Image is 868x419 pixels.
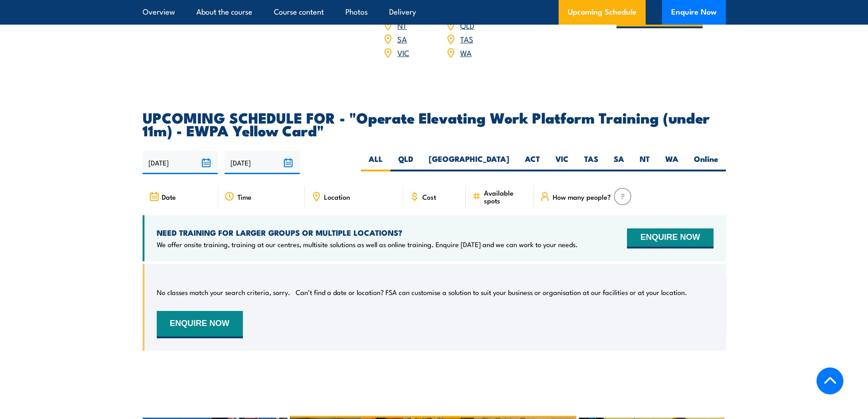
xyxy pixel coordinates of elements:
label: QLD [390,154,421,171]
span: Time [237,193,252,201]
a: WA [460,47,472,58]
label: NT [632,154,657,171]
span: Available spots [484,189,527,204]
a: VIC [397,47,409,58]
label: Online [686,154,726,171]
a: SA [397,33,407,44]
button: ENQUIRE NOW [627,228,713,248]
p: Can’t find a date or location? FSA can customise a solution to suit your business or organisation... [296,288,687,297]
h2: UPCOMING SCHEDULE FOR - "Operate Elevating Work Platform Training (under 11m) - EWPA Yellow Card" [143,111,726,136]
input: From date [143,151,218,174]
button: ENQUIRE NOW [157,311,243,338]
label: SA [606,154,632,171]
input: To date [225,151,300,174]
p: We offer onsite training, training at our centres, multisite solutions as well as online training... [157,240,578,249]
span: Date [162,193,176,201]
h4: NEED TRAINING FOR LARGER GROUPS OR MULTIPLE LOCATIONS? [157,228,578,238]
span: How many people? [553,193,611,201]
label: VIC [548,154,576,171]
a: NT [397,20,407,31]
label: ACT [517,154,548,171]
span: Cost [422,193,436,201]
p: No classes match your search criteria, sorry. [157,288,290,297]
label: ALL [361,154,390,171]
label: [GEOGRAPHIC_DATA] [421,154,517,171]
span: Location [324,193,350,201]
a: QLD [460,20,474,31]
a: TAS [460,33,473,44]
label: WA [657,154,686,171]
label: TAS [576,154,606,171]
